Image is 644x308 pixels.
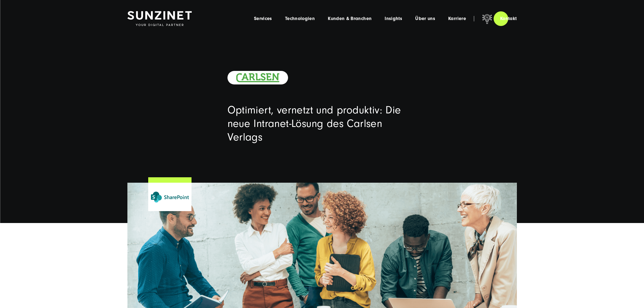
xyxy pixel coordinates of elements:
a: Services [254,16,272,21]
a: Insights [385,16,402,21]
img: Logo_Carlsen [236,73,279,82]
a: Über uns [415,16,435,21]
a: Kunden & Branchen [328,16,372,21]
img: Sharepoint-logo-2 [151,188,189,206]
img: SUNZINET Full Service Digital Agentur [127,11,192,26]
h1: Optimiert, vernetzt und produktiv: Die neue Intranet-Lösung des Carlsen Verlags [227,103,417,144]
a: Kontakt [494,11,523,26]
a: Karriere [448,16,466,21]
a: Technologien [285,16,315,21]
